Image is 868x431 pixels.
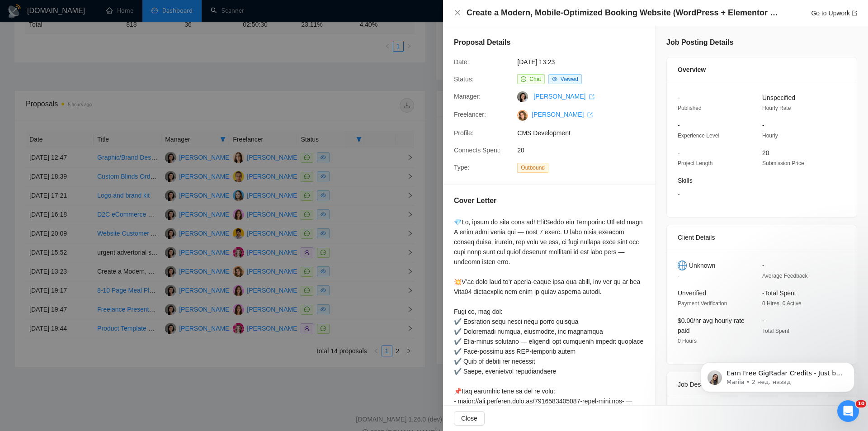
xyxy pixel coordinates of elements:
span: - [762,262,764,269]
h5: Cover Letter [454,195,496,206]
span: Outbound [517,163,548,173]
span: Hourly [762,133,778,139]
iframe: Intercom notifications сообщение [687,343,868,407]
span: $0.00/hr avg hourly rate paid [678,317,745,334]
span: export [852,10,857,16]
span: Overview [678,65,706,75]
img: 🌐 [678,260,687,270]
a: Go to Upworkexport [811,9,857,17]
span: - [678,122,680,129]
span: message [521,76,526,82]
span: 10 [856,400,866,407]
span: Profile: [454,129,474,137]
span: Chat [529,76,541,82]
span: Unknown [689,260,715,270]
button: Close [454,411,485,426]
span: Experience Level [678,133,719,139]
span: Status: [454,76,474,83]
span: Hourly Rate [762,105,791,111]
span: - [678,94,680,101]
span: Skills [678,177,693,184]
span: 20 [517,145,653,155]
span: Total Spent [762,328,789,334]
span: CMS Development [517,128,653,138]
span: - [762,122,764,129]
span: Payment Verification [678,300,727,307]
span: Viewed [561,76,578,82]
a: [PERSON_NAME] export [532,111,593,118]
span: Type: [454,164,469,171]
span: - [678,273,679,279]
a: [PERSON_NAME] export [533,93,594,100]
span: Freelancer: [454,111,486,118]
span: Connects Spent: [454,147,501,154]
span: close [454,9,461,16]
span: - [762,317,764,324]
h4: Create a Modern, Mobile-Optimized Booking Website (WordPress + Elementor Pro) [467,7,778,19]
span: Average Feedback [762,273,808,279]
span: - [678,189,832,199]
h5: Proposal Details [454,37,510,48]
span: - [678,149,680,156]
span: Manager: [454,93,481,100]
span: Published [678,105,702,111]
span: - Total Spent [762,289,796,297]
span: eye [552,76,557,82]
iframe: Intercom live chat [837,400,859,422]
span: export [589,94,594,99]
div: Client Details [678,225,846,250]
span: 20 [762,149,769,156]
span: 0 Hires, 0 Active [762,300,802,307]
span: Date: [454,58,469,66]
div: Job Description [678,372,846,397]
h5: Job Posting Details [666,37,733,48]
span: Submission Price [762,160,804,166]
span: export [587,112,593,118]
span: Unverified [678,289,706,297]
span: Project Length [678,160,712,166]
span: [DATE] 13:23 [517,57,653,67]
span: Unspecified [762,94,795,101]
span: Close [461,413,477,423]
button: Close [454,9,461,17]
span: 0 Hours [678,338,697,344]
img: c1b9JySzac4x4dgsEyqnJHkcyMhtwYhRX20trAqcVMGYnIMrxZHAKhfppX9twvsE1T [517,110,528,121]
